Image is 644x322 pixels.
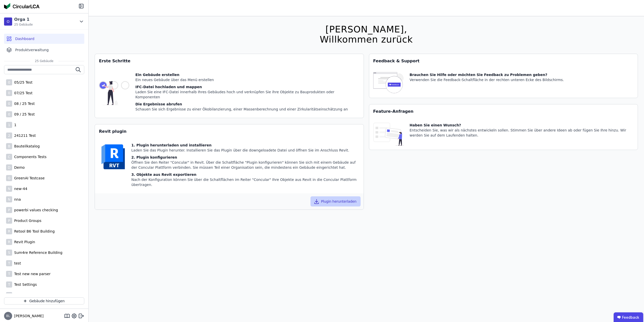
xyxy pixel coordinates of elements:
div: Orga 1 [14,16,33,23]
div: 0 [6,111,12,117]
div: B [6,143,12,149]
div: GreenAI Testcase [12,176,45,181]
div: Test new new parser [12,271,51,276]
div: Revit Plugin [12,239,35,244]
div: Product Groups [12,218,41,223]
img: feedback-icon-HCTs5lye.svg [373,72,404,94]
div: 1 [6,122,12,128]
div: P [6,207,12,213]
div: Brauchen Sie Hilfe oder möchten Sie Feedback zu Problemen geben? [410,72,564,77]
div: 3. Objekte aus Revit exportieren [131,172,360,177]
div: Entscheiden Sie, was wir als nächstes entwickeln sollen. Stimmen Sie über andere Ideen ab oder fü... [410,128,634,138]
div: new-44 [12,186,27,191]
div: Nach der Konfiguration können Sie über die Schaltflächen im Reiter "Concular" Ihre Objekte aus Re... [131,177,360,187]
div: 08 / 25 Test [12,101,35,106]
div: Laden Sie das Plugin herunter. Installieren Sie das Plugin über die downgeloadete Datei und öffne... [131,148,360,153]
div: Bauteilkatalog [12,144,40,149]
div: Test Settings [12,282,37,287]
div: N [6,196,12,202]
div: P [6,218,12,224]
div: Haben Sie einen Wunsch? [410,123,634,128]
div: 2. Plugin konfigurieren [131,155,360,160]
div: C [6,154,12,160]
div: T [6,292,12,298]
img: Concular [4,3,39,9]
div: G [6,175,12,181]
button: Plugin herunterladen [310,196,361,206]
div: [PERSON_NAME], [320,24,413,34]
div: T [6,271,12,277]
div: N [6,186,12,192]
div: Erste Schritte [95,54,364,68]
div: Willkommen zurück [320,34,413,45]
img: revit-YwGVQcbs.svg [99,143,127,171]
div: 07/25 Test [12,90,32,96]
div: 2 [6,132,12,139]
span: BL [6,314,10,317]
div: Die Ergebnisse abrufen [135,102,360,107]
div: Testcase Modell [12,293,42,298]
div: Öffnen Sie den Reiter "Concular" in Revit. Über die Schaltfläche "Plugin konfigurieren" können Si... [131,160,360,170]
div: Demo [12,165,25,170]
div: S [6,250,12,256]
div: Feature-Anfragen [369,104,638,119]
div: powerbi values checking [12,207,58,213]
div: D [6,164,12,171]
div: T [6,260,12,266]
div: Ein neues Gebäude über das Menü erstellen [135,77,360,82]
div: 05/25 Test [12,80,32,85]
span: [PERSON_NAME] [12,313,44,318]
img: feature_request_tile-UiXE1qGU.svg [373,123,404,146]
div: Sum4re Reference Building [12,250,63,255]
div: R [6,239,12,245]
div: Ein Gebäude erstellen [135,72,360,77]
span: Dashboard [15,36,34,41]
div: Laden Sie eine IFC-Datei innerhalb Ihres Gebäudes hoch und verknüpfen Sie ihre Objekte zu Bauprod... [135,89,360,100]
div: O [4,17,12,26]
div: T [6,281,12,288]
div: 241211 Test [12,133,36,138]
div: IFC-Datei hochladen und mappen [135,84,360,89]
div: Components Tests [12,154,47,159]
span: Produktverwaltung [15,47,49,52]
div: 0 [6,101,12,107]
span: 25 Gebäude [14,23,33,27]
div: Verwenden Sie die Feedback-Schaltfläche in der rechten unteren Ecke des Bildschirms. [410,77,564,82]
div: test [12,261,21,266]
div: Feedback & Support [369,54,638,68]
div: Revit plugin [95,124,364,139]
button: Gebäude hinzufügen [4,297,84,305]
span: 25 Gebäude [30,59,58,63]
div: R [6,228,12,234]
div: nna [12,197,21,202]
div: 1. Plugin herunterladen und installieren [131,143,360,148]
div: 0 [6,90,12,96]
div: 09 / 25 Test [12,112,35,117]
div: 0 [6,79,12,85]
div: 1 [12,122,16,127]
div: Schauen Sie sich Ergebnisse zu einer Ökobilanzierung, einer Massenberechnung und einer Zirkularit... [135,107,360,112]
div: Retool B6 Tool Building [12,229,55,234]
img: getting_started_tile-DrF_GRSv.svg [99,72,129,114]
